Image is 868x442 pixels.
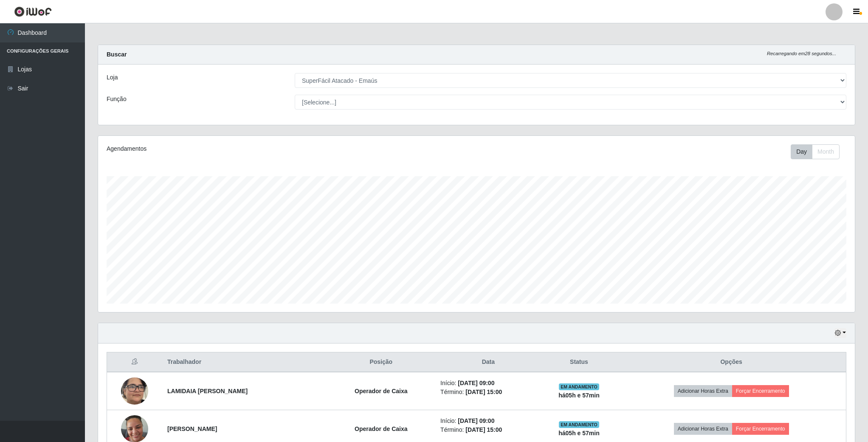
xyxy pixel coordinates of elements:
[107,73,118,82] label: Loja
[732,423,789,435] button: Forçar Encerramento
[558,392,600,399] strong: há 05 h e 57 min
[14,6,52,17] img: CoreUI Logo
[440,425,536,434] li: Término:
[435,352,541,372] th: Data
[559,421,599,428] span: EM ANDAMENTO
[791,144,812,159] button: Day
[791,144,846,159] div: Toolbar with button groups
[465,389,502,395] time: [DATE] 15:00
[440,379,536,388] li: Início:
[107,95,127,104] label: Função
[355,425,408,432] strong: Operador de Caixa
[327,352,436,372] th: Posição
[355,388,408,394] strong: Operador de Caixa
[617,352,846,372] th: Opções
[458,380,494,386] time: [DATE] 09:00
[167,388,248,394] strong: LAMIDAIA [PERSON_NAME]
[541,352,617,372] th: Status
[107,51,127,58] strong: Buscar
[674,423,732,435] button: Adicionar Horas Extra
[440,388,536,397] li: Término:
[559,383,599,390] span: EM ANDAMENTO
[791,144,840,159] div: First group
[732,385,789,397] button: Forçar Encerramento
[107,144,407,153] div: Agendamentos
[162,352,327,372] th: Trabalhador
[558,430,600,436] strong: há 05 h e 57 min
[767,51,836,56] i: Recarregando em 28 segundos...
[674,385,732,397] button: Adicionar Horas Extra
[465,426,502,433] time: [DATE] 15:00
[458,417,494,424] time: [DATE] 09:00
[167,425,217,432] strong: [PERSON_NAME]
[121,373,148,408] img: 1756231010966.jpeg
[440,417,536,425] li: Início:
[812,144,840,159] button: Month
